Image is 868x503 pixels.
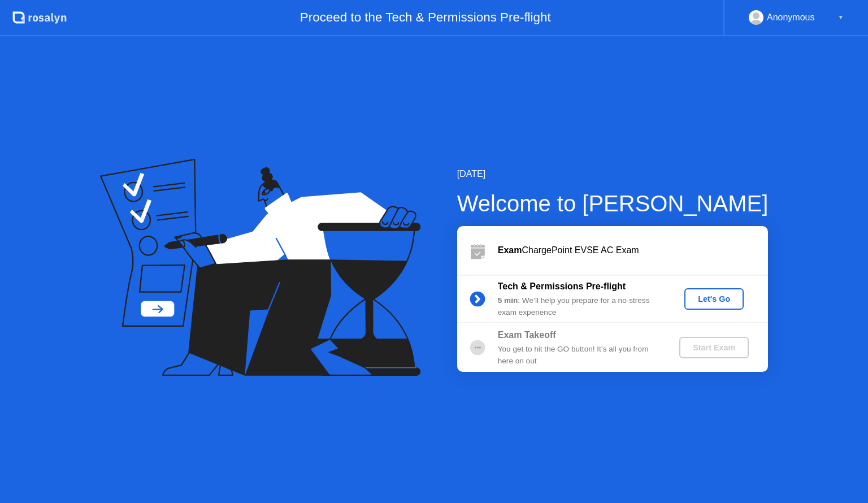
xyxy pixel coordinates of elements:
b: Exam [498,245,522,255]
div: Welcome to [PERSON_NAME] [457,187,769,220]
div: Anonymous [767,10,815,25]
div: Let's Go [689,294,739,303]
div: ▼ [838,10,844,25]
div: Start Exam [684,343,744,352]
div: [DATE] [457,167,769,181]
b: Tech & Permissions Pre-flight [498,281,626,291]
div: You get to hit the GO button! It’s all you from here on out [498,344,661,367]
button: Start Exam [679,337,749,358]
div: ChargePoint EVSE AC Exam [498,244,768,257]
b: 5 min [498,296,518,305]
b: Exam Takeoff [498,330,556,340]
button: Let's Go [684,288,744,310]
div: : We’ll help you prepare for a no-stress exam experience [498,295,661,318]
